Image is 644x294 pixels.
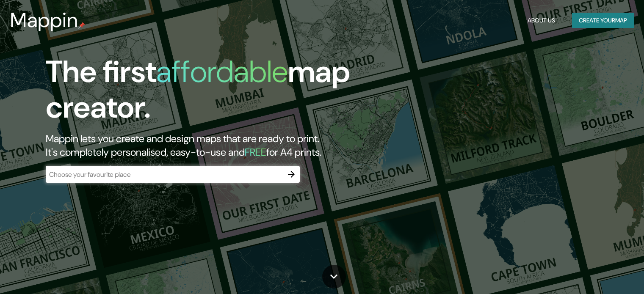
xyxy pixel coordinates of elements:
h1: The first map creator. [46,54,368,132]
img: mappin-pin [78,22,85,29]
h5: FREE [245,146,266,159]
button: Create yourmap [572,13,634,28]
input: Choose your favourite place [46,170,283,179]
h1: affordable [156,52,288,91]
h3: Mappin [10,8,78,32]
h2: Mappin lets you create and design maps that are ready to print. It's completely personalised, eas... [46,132,368,159]
button: About Us [524,13,558,28]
